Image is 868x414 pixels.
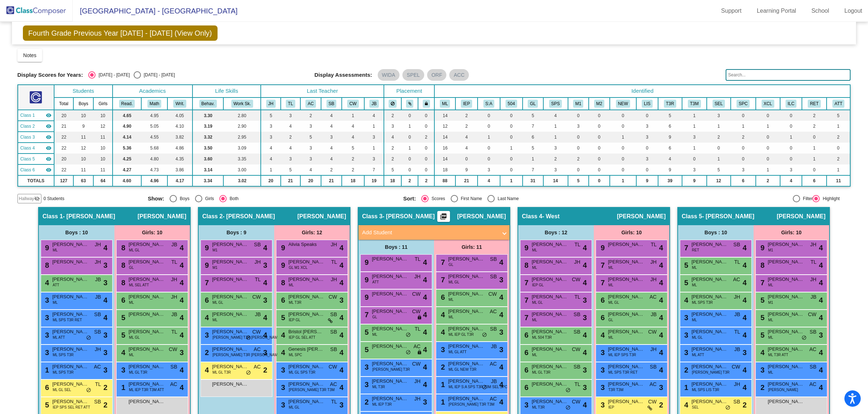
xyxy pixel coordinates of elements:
a: Logout [839,5,868,17]
td: 6 [658,143,682,154]
td: 6 [523,132,543,143]
button: SPC [737,100,750,108]
th: Keep with teacher [418,97,434,110]
td: 0 [802,132,827,143]
td: 0 [568,110,589,121]
td: 2 [731,132,756,143]
th: Glasses [523,97,543,110]
td: 5.36 [113,143,141,154]
td: 3.14 [192,164,224,175]
td: 10 [73,154,93,164]
td: 3 [364,132,384,143]
button: TL [286,100,295,108]
th: 504 Plan [500,97,523,110]
button: JB [369,100,379,108]
button: 504 [506,100,517,108]
th: Receives speech services [731,97,756,110]
button: Read. [119,100,135,108]
td: 1 [478,132,500,143]
th: Last Teacher [261,85,384,97]
td: 1 [364,143,384,154]
td: 3.82 [167,132,192,143]
td: 4.65 [113,110,141,121]
th: Students [54,85,113,97]
td: 4 [658,154,682,164]
td: 0 [418,110,434,121]
td: 9 [658,132,682,143]
a: Learning Portal [751,5,802,17]
td: 3.50 [192,143,224,154]
td: 1 [682,110,707,121]
td: 2 [384,154,401,164]
button: XCL [762,100,774,108]
span: [GEOGRAPHIC_DATA] - [GEOGRAPHIC_DATA] [73,5,238,17]
td: 3 [543,143,568,154]
span: Class 5 [20,156,35,162]
mat-icon: visibility [46,134,52,140]
td: 4 [342,121,364,132]
th: Shelby Bacon [321,97,342,110]
td: 4 [321,121,342,132]
td: 1 [342,110,364,121]
td: 1 [707,154,731,164]
td: 1 [731,121,756,132]
td: 18 [434,164,455,175]
td: 0 [500,132,523,143]
td: 0 [589,121,610,132]
td: 4.55 [141,132,167,143]
td: 4 [261,154,281,164]
mat-chip: SPEL [402,69,424,81]
td: 0 [568,132,589,143]
td: 0 [610,110,637,121]
td: 0 [418,121,434,132]
td: 3 [261,132,281,143]
td: 3.09 [223,143,261,154]
button: SEL [713,100,725,108]
td: 3 [281,110,300,121]
input: Search... [726,69,851,81]
span: Class 4 [20,145,35,151]
button: Work Sk. [231,100,253,108]
th: Jana Hillis [261,97,281,110]
td: 0 [780,121,802,132]
td: 3 [636,154,658,164]
th: Individualized Education Plan [455,97,478,110]
th: Life Skills [192,85,261,97]
td: 3 [261,121,281,132]
button: AC [305,100,316,108]
td: 0 [610,143,637,154]
button: S:A [483,100,495,108]
td: 5 [342,143,364,154]
th: Girls [93,97,112,110]
th: SPST [543,97,568,110]
td: 0 [756,143,780,154]
mat-icon: picture_as_pdf [439,213,448,223]
a: School [806,5,835,17]
td: 7 [523,121,543,132]
td: 11 [73,164,93,175]
button: GL [528,100,538,108]
td: 12 [73,143,93,154]
button: RET [808,100,821,108]
td: 1 [523,154,543,164]
mat-panel-title: Add Student [362,228,497,237]
td: 5 [281,164,300,175]
td: 1 [682,121,707,132]
th: Joanna Broadbelt [364,97,384,110]
td: 2 [342,164,364,175]
th: Multilingual Learner [434,97,455,110]
td: 4 [300,164,321,175]
td: 0 [589,110,610,121]
td: 4.95 [141,110,167,121]
button: NEW [616,100,630,108]
td: 0 [401,132,418,143]
td: 0 [707,143,731,154]
td: 0 [500,154,523,164]
th: Keep with students [401,97,418,110]
td: 2 [802,121,827,132]
button: Print Students Details [437,211,450,222]
td: 4.86 [167,143,192,154]
td: 2 [300,110,321,121]
td: 4.10 [167,121,192,132]
td: 3.35 [223,154,261,164]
